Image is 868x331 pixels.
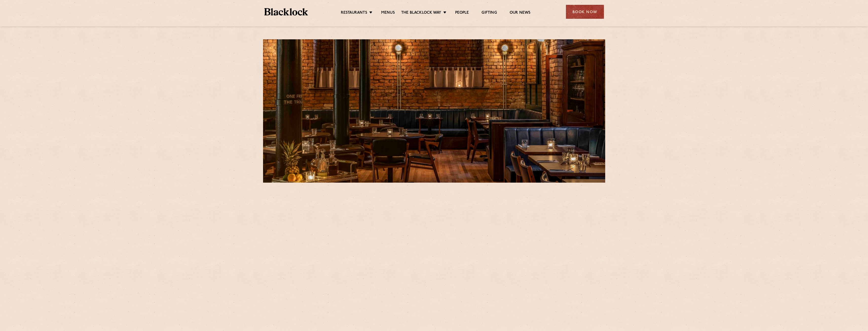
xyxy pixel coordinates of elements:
a: Restaurants [341,10,367,16]
a: Our News [510,10,531,16]
a: Menus [381,10,395,16]
img: BL_Textured_Logo-footer-cropped.svg [264,8,308,15]
div: Book Now [566,5,604,19]
a: Gifting [482,10,497,16]
a: People [455,10,469,16]
a: The Blacklock Way [401,10,441,16]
